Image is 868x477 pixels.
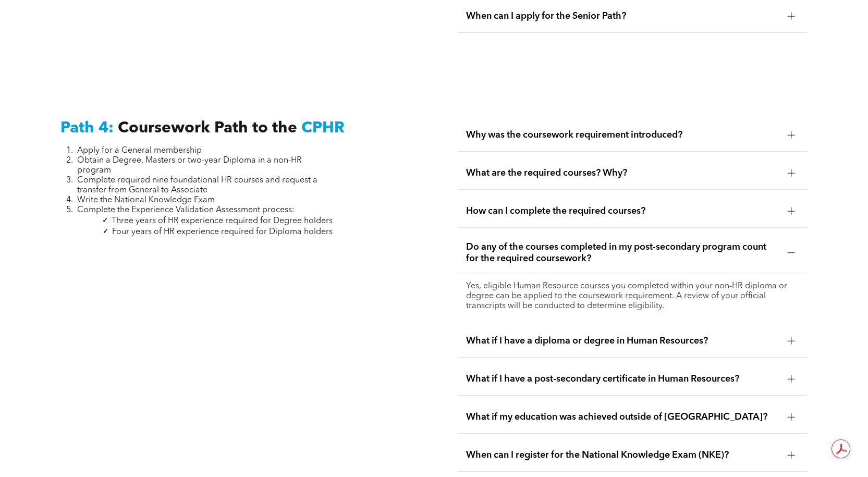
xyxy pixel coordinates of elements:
span: When can I apply for the Senior Path? [466,10,779,22]
span: Four years of HR experience required for Diploma holders [112,228,333,236]
span: Apply for a General membership [77,146,202,155]
span: Obtain a Degree, Masters or two-year Diploma in a non-HR program [77,156,302,175]
span: Write the National Knowledge Exam [77,196,215,204]
span: What if I have a post-secondary certificate in Human Resources? [466,373,779,385]
span: Why was the coursework requirement introduced? [466,129,779,141]
span: What if I have a diploma or degree in Human Resources? [466,335,779,347]
span: CPHR [301,120,345,136]
span: Coursework Path to the [118,120,297,136]
span: What if my education was achieved outside of [GEOGRAPHIC_DATA]? [466,411,779,423]
span: When can I register for the National Knowledge Exam (NKE)? [466,449,779,461]
span: Do any of the courses completed in my post-secondary program count for the required coursework? [466,241,779,264]
span: Complete the Experience Validation Assessment process: [77,206,295,214]
span: Three years of HR experience required for Degree holders [112,217,333,225]
p: Yes, eligible Human Resource courses you completed within your non-HR diploma or degree can be ap... [466,282,799,311]
span: How can I complete the required courses? [466,205,779,217]
span: Path 4: [60,120,114,136]
span: What are the required courses? Why? [466,167,779,179]
span: Complete required nine foundational HR courses and request a transfer from General to Associate [77,176,317,194]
